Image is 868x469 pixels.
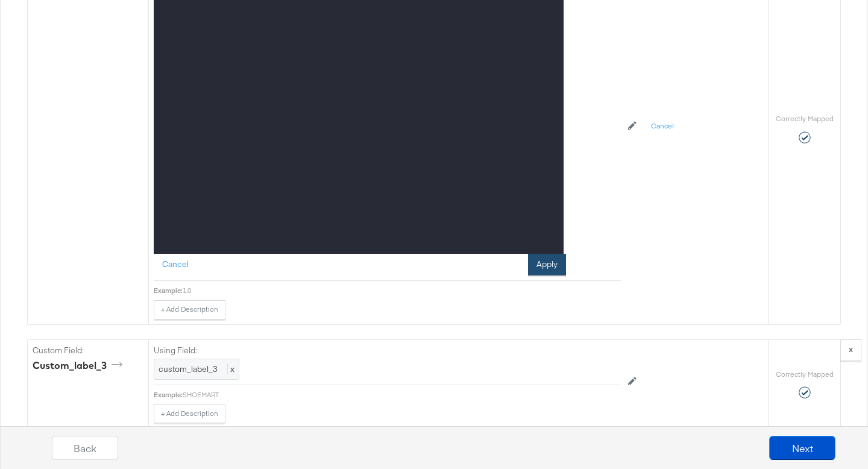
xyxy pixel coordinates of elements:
button: Next [769,436,835,460]
div: Example: [154,390,183,400]
span: x [227,364,234,374]
strong: x [849,344,853,354]
div: custom_label_3 [33,359,127,373]
button: Cancel [154,254,197,275]
button: + Add Description [154,404,225,423]
label: Custom Field: [33,345,143,356]
div: Example: [154,286,183,295]
button: Back [52,436,118,460]
button: Apply [528,254,566,275]
label: Correctly Mapped [776,370,834,379]
button: + Add Description [154,300,225,319]
button: Cancel [644,117,681,136]
div: SHOEMART [183,390,621,400]
span: custom_label_3 [159,364,218,374]
label: Correctly Mapped [776,114,834,124]
div: 1.0 [183,286,621,295]
label: Using Field: [154,345,621,356]
button: x [840,339,861,361]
